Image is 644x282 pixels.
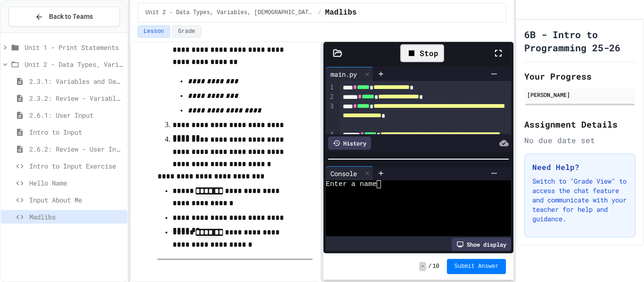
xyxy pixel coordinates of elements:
div: main.py [326,67,373,81]
div: Console [326,166,373,180]
div: 2 [326,92,335,102]
span: Enter a name [326,180,377,188]
span: Unit 1 - Print Statements [25,42,124,52]
button: Grade [172,25,201,38]
div: [PERSON_NAME] [527,90,633,99]
span: Intro to Input [29,127,124,137]
span: Unit 2 - Data Types, Variables, [DEMOGRAPHIC_DATA] [25,59,124,69]
p: Switch to "Grade View" to access the chat feature and communicate with your teacher for help and ... [532,177,627,224]
div: To enrich screen reader interactions, please activate Accessibility in Grammarly extension settings [340,81,511,217]
span: 2.6.1: User Input [29,110,124,120]
span: Unit 2 - Data Types, Variables, [DEMOGRAPHIC_DATA] [146,9,314,16]
span: Hello Name [29,178,124,188]
h2: Your Progress [524,70,636,83]
span: 2.3.2: Review - Variables and Data Types [29,93,124,103]
div: 1 [326,83,335,92]
span: 2.6.2: Review - User Input [29,144,124,154]
span: - [419,262,426,271]
span: 2.3.1: Variables and Data Types [29,76,124,86]
div: Show display [452,238,511,251]
div: 4 [326,130,335,158]
span: Submit Answer [454,263,499,270]
div: Console [326,169,362,178]
div: No due date set [524,135,636,146]
span: Back to Teams [49,12,93,22]
h2: Assignment Details [524,118,636,131]
button: Submit Answer [447,259,506,274]
h1: 6B - Intro to Programming 25-26 [524,28,636,54]
span: Madlibs [29,212,124,222]
div: Stop [400,44,444,62]
button: Back to Teams [8,7,120,27]
span: 10 [432,263,439,270]
span: Input About Me [29,195,124,205]
div: 3 [326,102,335,130]
h3: Need Help? [532,161,627,173]
div: main.py [326,69,362,79]
span: Madlibs [325,7,356,18]
div: History [328,137,371,150]
span: / [318,9,321,16]
span: Intro to Input Exercise [29,161,124,171]
button: Lesson [138,25,170,38]
span: / [428,263,431,270]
